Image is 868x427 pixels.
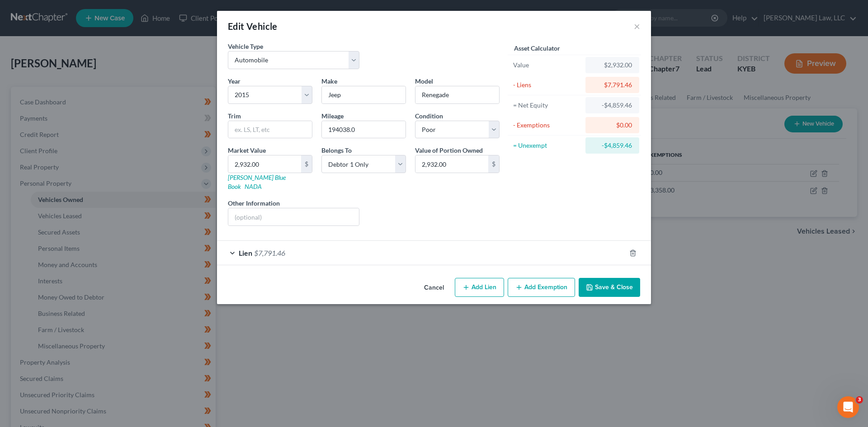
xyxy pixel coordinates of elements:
label: Condition [415,111,443,121]
span: $7,791.46 [254,249,285,257]
input: 0.00 [228,155,301,173]
div: $0.00 [593,121,632,130]
label: Model [415,76,433,86]
label: Asset Calculator [514,43,560,53]
div: -$4,859.46 [593,101,632,110]
div: $7,791.46 [593,80,632,89]
span: Make [321,77,337,85]
input: 0.00 [415,155,488,173]
div: - Exemptions [513,121,581,130]
button: Add Exemption [508,278,575,297]
label: Value of Portion Owned [415,145,483,155]
label: Year [228,76,241,86]
label: Trim [228,111,241,121]
input: ex. Altima [415,86,499,103]
label: Vehicle Type [228,42,263,51]
button: Save & Close [579,278,640,297]
div: Edit Vehicle [228,20,278,33]
div: - Liens [513,80,581,89]
button: Add Lien [455,278,504,297]
button: × [634,21,640,32]
label: Market Value [228,145,266,155]
span: Lien [239,249,252,257]
a: [PERSON_NAME] Blue Book [228,174,286,190]
a: NADA [245,183,262,190]
input: ex. Nissan [322,86,406,103]
input: (optional) [228,208,359,225]
label: Mileage [321,111,344,121]
span: 3 [856,396,863,404]
input: -- [322,121,406,138]
button: Cancel [417,279,451,297]
div: = Net Equity [513,101,581,110]
label: Other Information [228,198,280,208]
div: -$4,859.46 [593,141,632,150]
div: $ [301,155,312,173]
div: $2,932.00 [593,61,632,70]
span: Belongs To [321,146,352,154]
div: Value [513,61,581,70]
div: = Unexempt [513,141,581,150]
iframe: Intercom live chat [837,396,859,418]
input: ex. LS, LT, etc [228,121,312,138]
div: $ [488,155,499,173]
